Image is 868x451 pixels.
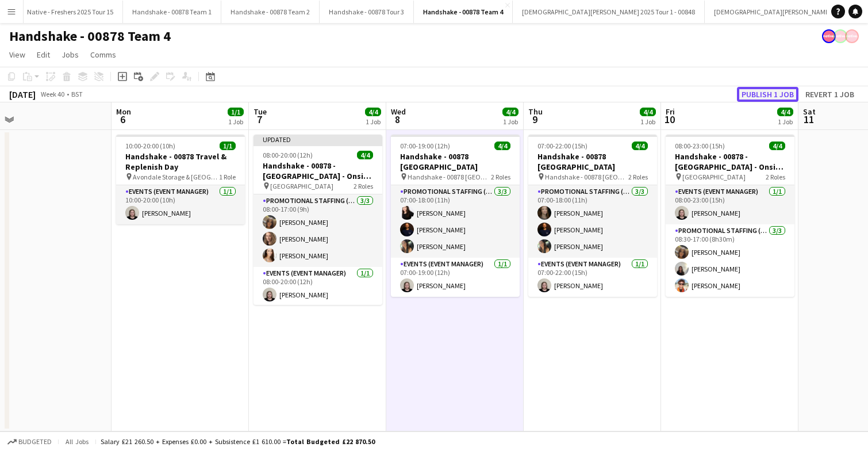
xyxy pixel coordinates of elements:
h3: Handshake - 00878 [GEOGRAPHIC_DATA] [528,151,657,172]
span: Week 40 [38,90,67,98]
span: Total Budgeted £22 870.50 [286,437,375,446]
span: 1/1 [228,108,244,116]
span: 4/4 [640,108,656,116]
h3: Handshake - 00878 [GEOGRAPHIC_DATA] [391,151,520,172]
span: 4/4 [357,151,373,159]
span: [GEOGRAPHIC_DATA] [682,173,746,181]
app-card-role: Events (Event Manager)1/108:00-20:00 (12h)[PERSON_NAME] [254,267,382,306]
h3: Handshake - 00878 - [GEOGRAPHIC_DATA] - Onsite Day [666,151,794,172]
span: 4/4 [494,142,510,150]
a: View [5,47,30,62]
span: 8 [389,113,406,126]
span: Edit [37,49,50,60]
div: 1 Job [228,117,243,126]
button: Handshake - 00878 Team 1 [123,1,221,23]
span: Mon [116,106,131,117]
div: 1 Job [778,117,793,126]
span: 9 [527,113,543,126]
div: Updated [254,135,382,144]
a: Comms [86,47,121,62]
a: Edit [32,47,55,62]
app-card-role: Promotional Staffing (Brand Ambassadors)3/308:30-17:00 (8h30m)[PERSON_NAME][PERSON_NAME][PERSON_N... [666,224,794,297]
span: Budgeted [18,438,52,446]
span: 4/4 [777,108,793,116]
span: 2 Roles [766,173,785,181]
div: Salary £21 260.50 + Expenses £0.00 + Subsistence £1 610.00 = [101,437,375,446]
app-card-role: Promotional Staffing (Brand Ambassadors)3/307:00-18:00 (11h)[PERSON_NAME][PERSON_NAME][PERSON_NAME] [391,185,520,258]
button: Budgeted [6,435,53,448]
span: Handshake - 00878 [GEOGRAPHIC_DATA] [408,173,491,181]
span: 07:00-19:00 (12h) [400,142,450,150]
span: Handshake - 00878 [GEOGRAPHIC_DATA] [545,173,628,181]
app-job-card: 07:00-22:00 (15h)4/4Handshake - 00878 [GEOGRAPHIC_DATA] Handshake - 00878 [GEOGRAPHIC_DATA]2 Role... [528,135,657,297]
h3: Handshake - 00878 Travel & Replenish Day [116,151,245,172]
span: 4/4 [365,108,381,116]
span: All jobs [63,437,91,446]
span: 10:00-20:00 (10h) [125,142,175,150]
span: 11 [801,113,816,126]
span: 4/4 [502,108,519,116]
span: Thu [528,106,543,117]
h3: Handshake - 00878 - [GEOGRAPHIC_DATA] - Onsite Day [254,160,382,181]
span: Sat [803,106,816,117]
span: Avondale Storage & [GEOGRAPHIC_DATA] [133,173,219,181]
span: 10 [664,113,675,126]
app-card-role: Events (Event Manager)1/108:00-23:00 (15h)[PERSON_NAME] [666,185,794,224]
span: 4/4 [769,142,785,150]
app-user-avatar: native Staffing [845,29,859,43]
span: 4/4 [632,142,648,150]
button: Handshake - 00878 Tour 3 [320,1,414,23]
app-card-role: Promotional Staffing (Brand Ambassadors)3/307:00-18:00 (11h)[PERSON_NAME][PERSON_NAME][PERSON_NAME] [528,185,657,258]
span: 2 Roles [354,182,373,190]
app-job-card: 07:00-19:00 (12h)4/4Handshake - 00878 [GEOGRAPHIC_DATA] Handshake - 00878 [GEOGRAPHIC_DATA]2 Role... [391,135,520,297]
button: Native - Freshers 2025 Tour 15 [18,1,123,23]
div: 1 Job [366,117,381,126]
button: Handshake - 00878 Team 4 [414,1,513,23]
button: Publish 1 job [737,87,798,102]
app-card-role: Promotional Staffing (Brand Ambassadors)3/308:00-17:00 (9h)[PERSON_NAME][PERSON_NAME][PERSON_NAME] [254,194,382,267]
app-card-role: Events (Event Manager)1/107:00-19:00 (12h)[PERSON_NAME] [391,258,520,297]
button: Revert 1 job [801,87,859,102]
app-job-card: 10:00-20:00 (10h)1/1Handshake - 00878 Travel & Replenish Day Avondale Storage & [GEOGRAPHIC_DATA]... [116,135,245,224]
app-job-card: 08:00-23:00 (15h)4/4Handshake - 00878 - [GEOGRAPHIC_DATA] - Onsite Day [GEOGRAPHIC_DATA]2 RolesEv... [666,135,794,297]
span: [GEOGRAPHIC_DATA] [270,182,333,190]
app-user-avatar: native Staffing [822,29,836,43]
span: 6 [114,113,131,126]
span: Jobs [62,49,79,60]
span: 08:00-23:00 (15h) [675,142,725,150]
button: Handshake - 00878 Team 2 [221,1,320,23]
span: Wed [391,106,406,117]
span: 7 [252,113,267,126]
span: 08:00-20:00 (12h) [263,151,313,159]
span: Tue [254,106,267,117]
span: Fri [666,106,675,117]
app-card-role: Events (Event Manager)1/110:00-20:00 (10h)[PERSON_NAME] [116,185,245,224]
a: Jobs [57,47,83,62]
div: 1 Job [640,117,655,126]
button: [DEMOGRAPHIC_DATA][PERSON_NAME] 2025 Tour 1 - 00848 [513,1,705,23]
h1: Handshake - 00878 Team 4 [9,28,171,45]
span: View [9,49,25,60]
span: 1/1 [220,142,236,150]
app-card-role: Events (Event Manager)1/107:00-22:00 (15h)[PERSON_NAME] [528,258,657,297]
span: 1 Role [219,173,236,181]
app-user-avatar: native Staffing [834,29,847,43]
span: 2 Roles [491,173,510,181]
span: 2 Roles [628,173,648,181]
div: [DATE] [9,89,36,100]
app-job-card: Updated08:00-20:00 (12h)4/4Handshake - 00878 - [GEOGRAPHIC_DATA] - Onsite Day [GEOGRAPHIC_DATA]2 ... [254,135,382,305]
span: 07:00-22:00 (15h) [537,142,587,150]
div: BST [71,90,83,98]
span: Comms [90,49,116,60]
div: 1 Job [503,117,518,126]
